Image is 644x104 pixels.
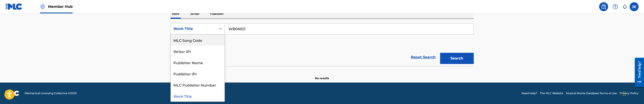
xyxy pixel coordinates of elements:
[622,4,627,9] div: Notifications
[622,83,644,104] iframe: Chat Widget
[566,91,617,95] a: Musical Works Database Terms of Use
[631,54,644,90] iframe: Resource Center
[620,91,639,95] a: Privacy Policy
[540,91,563,95] a: The MLC Website
[623,87,626,100] div: Drag
[599,2,608,11] a: Public Search
[522,91,537,95] a: Need Help?
[40,4,45,9] img: Top Rightsholder
[611,2,620,11] div: Help
[5,3,23,10] img: MLC Logo
[613,4,618,9] img: help
[601,4,606,9] img: search
[25,91,77,95] span: Mechanical Licensing Collective © 2025
[173,26,214,32] div: Work Title
[171,57,225,68] div: Publisher Name
[171,68,225,79] div: Publisher IPI
[5,91,19,96] img: logo
[170,23,474,66] form: Search Form
[440,53,474,64] button: Search
[171,34,225,46] div: MLC Song Code
[171,79,225,90] div: MLC Publisher Number
[171,46,225,57] div: Writer IPI
[189,9,201,19] p: Writer
[630,2,639,11] div: User Menu
[209,9,225,19] p: Publisher
[409,52,438,62] a: Reset Search
[48,4,73,9] span: Member Hub
[171,90,225,102] div: Work Title
[170,9,181,19] p: Work
[315,71,329,80] p: No results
